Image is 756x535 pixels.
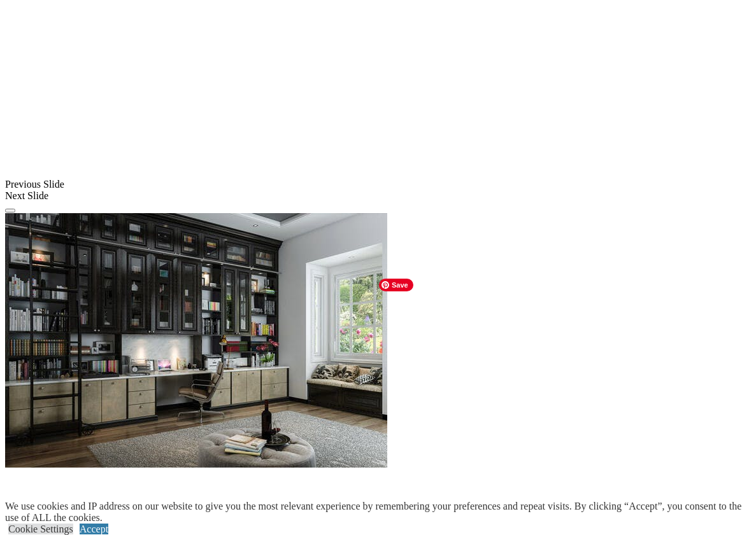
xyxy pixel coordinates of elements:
[5,190,751,202] div: Next Slide
[5,501,756,524] div: We use cookies and IP address on our website to give you the most relevant experience by remember...
[8,524,73,534] a: Cookie Settings
[379,279,413,291] span: Save
[5,213,387,468] img: Banner for mobile view
[5,179,751,190] div: Previous Slide
[5,209,15,212] button: Click here to pause slide show
[80,524,108,534] a: Accept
